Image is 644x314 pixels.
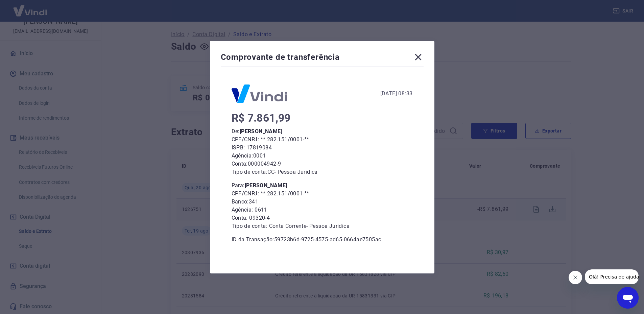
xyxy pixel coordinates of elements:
iframe: Mensagem da empresa [585,269,639,284]
p: ISPB: 17819084 [232,144,413,152]
b: [PERSON_NAME] [240,128,282,135]
p: ID da Transação: 59723b6d-9725-4575-ad65-0664ae7505ac [232,236,413,244]
span: R$ 7.861,99 [232,112,291,124]
p: Para: [232,182,413,190]
p: Tipo de conta: CC - Pessoa Jurídica [232,168,413,176]
p: Tipo de conta: Conta Corrente - Pessoa Jurídica [232,222,413,230]
p: CPF/CNPJ: **.282.151/0001-** [232,136,413,144]
b: [PERSON_NAME] [245,182,287,189]
p: Banco: 341 [232,198,413,206]
p: De: [232,127,413,136]
p: Conta: 09320-4 [232,214,413,222]
span: Olá! Precisa de ajuda? [4,5,57,10]
p: Agência: 0611 [232,206,413,214]
p: Agência: 0001 [232,152,413,160]
img: Logo [232,84,287,103]
div: [DATE] 08:33 [380,90,413,98]
p: CPF/CNPJ: **.282.151/0001-** [232,190,413,198]
iframe: Botão para abrir a janela de mensagens [617,287,639,309]
div: Comprovante de transferência [221,52,424,65]
p: Conta: 000004942-9 [232,160,413,168]
iframe: Fechar mensagem [569,271,582,284]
